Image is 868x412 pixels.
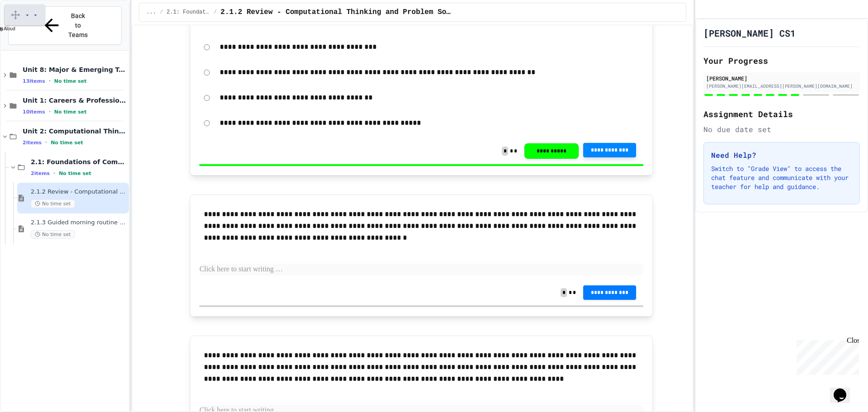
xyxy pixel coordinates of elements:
[32,12,39,17] gw-toolbardropdownbutton: Talk&Type
[59,170,91,176] span: No time set
[221,7,452,18] span: 2.1.2 Review - Computational Thinking and Problem Solving
[23,140,42,146] span: 2 items
[146,9,156,16] span: ...
[711,150,852,161] h3: Need Help?
[31,199,75,208] span: No time set
[23,127,127,135] span: Unit 2: Computational Thinking & Problem-Solving
[711,164,852,191] p: Switch to "Grade View" to access the chat feature and communicate with your teacher for help and ...
[31,188,127,196] span: 2.1.2 Review - Computational Thinking and Problem Solving
[23,66,127,74] span: Unit 8: Major & Emerging Technologies
[51,140,83,146] span: No time set
[31,219,127,227] span: 2.1.3 Guided morning routine flowchart
[793,336,859,375] iframe: chat widget
[53,170,55,177] span: •
[45,139,47,146] span: •
[31,170,50,176] span: 2 items
[31,230,75,239] span: No time set
[31,158,127,166] span: 2.1: Foundations of Computational Thinking
[4,4,62,57] div: Chat with us now!Close
[167,9,210,16] span: 2.1: Foundations of Computational Thinking
[54,78,87,84] span: No time set
[23,78,45,84] span: 13 items
[703,54,860,67] h2: Your Progress
[67,11,89,40] span: Back to Teams
[706,83,857,90] div: [PERSON_NAME][EMAIL_ADDRESS][PERSON_NAME][DOMAIN_NAME]
[830,376,859,403] iframe: chat widget
[49,108,51,115] span: •
[703,124,860,135] div: No due date set
[703,27,796,39] h1: [PERSON_NAME] CS1
[23,96,127,104] span: Unit 1: Careers & Professionalism
[49,77,51,85] span: •
[23,109,45,115] span: 10 items
[8,6,122,45] button: Back to Teams
[160,9,163,16] span: /
[706,74,857,82] div: [PERSON_NAME]
[703,108,860,120] h2: Assignment Details
[214,9,217,16] span: /
[54,109,87,115] span: No time set
[24,12,32,17] gw-toolbardropdownbutton: Prediction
